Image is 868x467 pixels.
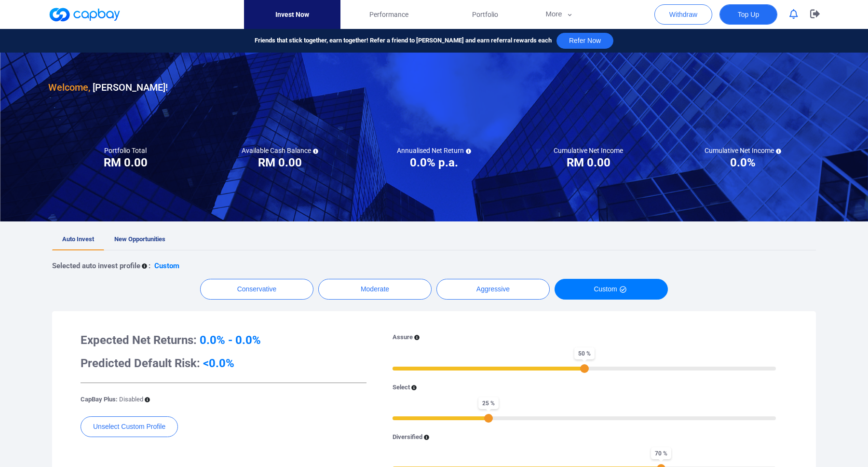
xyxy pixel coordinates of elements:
span: Portfolio [472,9,498,20]
button: Moderate [318,279,432,300]
span: New Opportunities [114,235,165,243]
span: Top Up [738,10,759,19]
button: Custom [555,279,668,300]
h5: Portfolio Total [104,146,147,155]
span: 50 % [574,347,595,359]
h3: RM 0.00 [104,155,148,170]
span: <0.0% [203,357,234,370]
span: Auto Invest [62,235,94,243]
span: 25 % [478,397,499,409]
h3: RM 0.00 [258,155,302,170]
h3: 0.0% [730,155,756,170]
p: : [149,260,150,272]
span: 70 % [651,447,671,459]
p: Selected auto invest profile [52,260,140,272]
p: CapBay Plus: [81,395,143,405]
p: Assure [393,332,413,343]
h3: Expected Net Returns: [81,332,366,348]
button: Conservative [200,279,313,300]
h5: Cumulative Net Income [705,146,781,155]
h3: 0.0% p.a. [410,155,458,170]
span: 0.0% - 0.0% [200,333,261,347]
p: Select [393,383,410,393]
p: Diversified [393,432,422,442]
h5: Cumulative Net Income [554,146,623,155]
h5: Available Cash Balance [242,146,318,155]
h5: Annualised Net Return [397,146,471,155]
button: Withdraw [654,4,712,25]
span: Welcome, [48,82,90,93]
p: Custom [154,260,179,272]
h3: Predicted Default Risk: [81,356,366,371]
button: Top Up [719,4,777,25]
button: Refer Now [556,33,613,49]
button: Unselect Custom Profile [81,416,178,437]
span: Disabled [119,396,143,403]
h3: RM 0.00 [567,155,610,170]
button: Aggressive [436,279,550,300]
h3: [PERSON_NAME] ! [48,80,168,95]
span: Friends that stick together, earn together! Refer a friend to [PERSON_NAME] and earn referral rew... [255,36,552,46]
span: Performance [369,9,408,20]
